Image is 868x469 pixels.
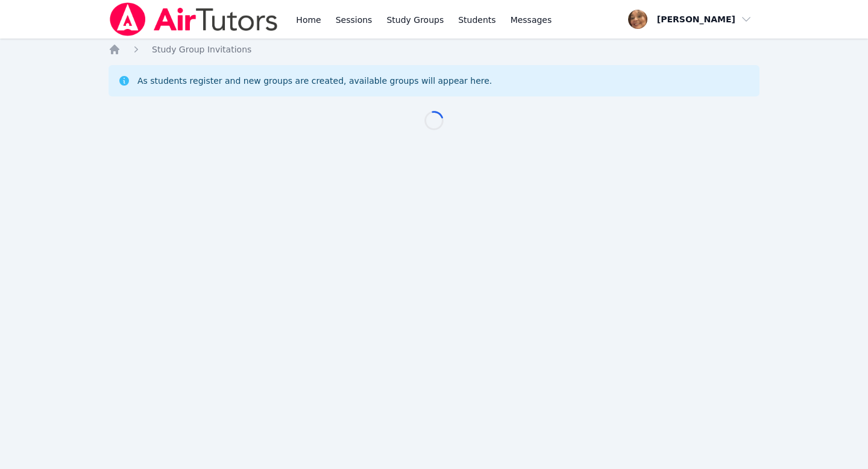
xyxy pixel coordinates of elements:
nav: Breadcrumb [108,43,759,55]
span: Messages [511,14,552,26]
a: Study Group Invitations [152,43,251,55]
img: Air Tutors [108,2,279,36]
div: As students register and new groups are created, available groups will appear here. [137,75,492,87]
span: Study Group Invitations [152,45,251,54]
